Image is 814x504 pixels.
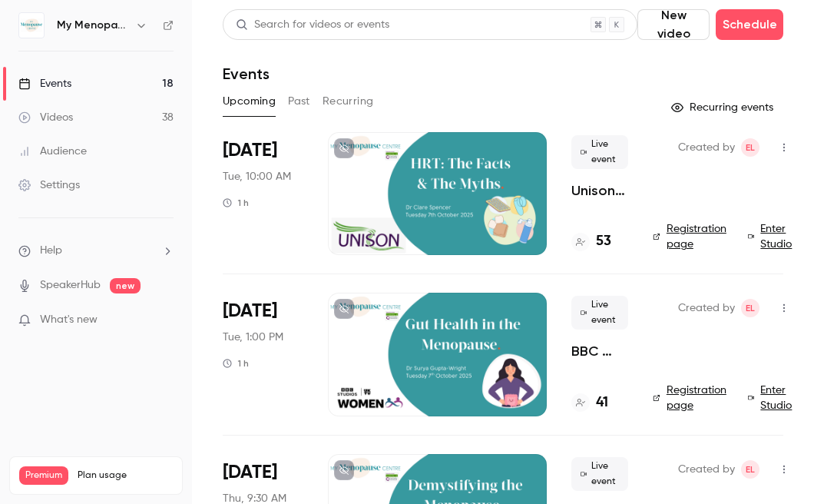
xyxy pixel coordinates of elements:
[18,76,71,91] div: Events
[571,393,608,413] a: 41
[748,221,796,252] a: Enter Studio
[571,135,628,169] span: Live event
[571,181,628,200] a: Unison & My Menopause Centre, presents "HRT: The Facts & The Myths"
[746,299,755,317] span: EL
[78,469,173,482] span: Plan usage
[223,293,303,416] div: Oct 7 Tue, 1:00 PM (Europe/London)
[223,357,249,370] div: 1 h
[223,330,283,345] span: Tue, 1:00 PM
[223,169,291,184] span: Tue, 10:00 AM
[678,299,735,317] span: Created by
[596,231,611,252] h4: 53
[155,313,174,327] iframe: Noticeable Trigger
[57,18,129,33] h6: My Menopause Centre
[748,383,796,413] a: Enter Studio
[664,95,783,120] button: Recurring events
[571,231,611,252] a: 53
[223,65,270,83] h1: Events
[40,312,98,328] span: What's new
[571,296,628,330] span: Live event
[40,243,62,259] span: Help
[571,457,628,491] span: Live event
[18,110,73,125] div: Videos
[653,383,730,413] a: Registration page
[741,460,759,479] span: Emma Lambourne
[741,299,759,317] span: Emma Lambourne
[746,460,755,479] span: EL
[18,144,87,159] div: Audience
[223,460,277,485] span: [DATE]
[596,393,608,413] h4: 41
[741,138,759,157] span: Emma Lambourne
[18,177,80,193] div: Settings
[19,13,44,38] img: My Menopause Centre
[18,243,174,259] li: help-dropdown-opener
[223,138,277,163] span: [DATE]
[678,138,735,157] span: Created by
[223,132,303,255] div: Oct 7 Tue, 10:00 AM (Europe/London)
[40,277,101,293] a: SpeakerHub
[110,278,141,293] span: new
[236,17,389,33] div: Search for videos or events
[571,342,628,360] a: BBC Studio Women's Network & My Menopause Centre, presents Gut Health in the Menopause
[223,197,249,209] div: 1 h
[716,9,783,40] button: Schedule
[323,89,374,114] button: Recurring
[223,299,277,323] span: [DATE]
[223,89,276,114] button: Upcoming
[746,138,755,157] span: EL
[678,460,735,479] span: Created by
[653,221,730,252] a: Registration page
[288,89,310,114] button: Past
[19,466,68,485] span: Premium
[637,9,710,40] button: New video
